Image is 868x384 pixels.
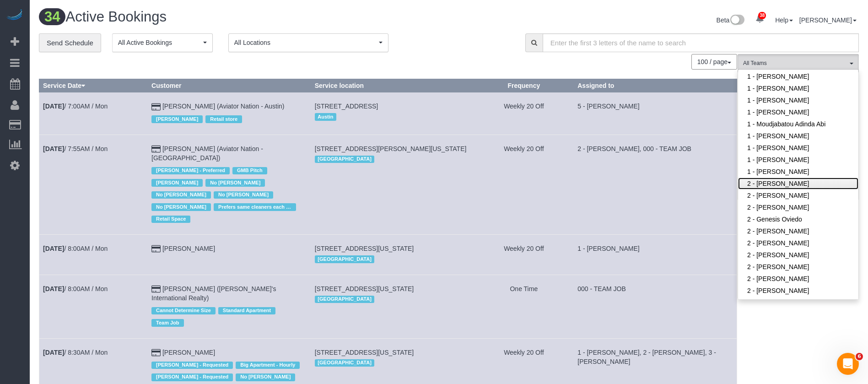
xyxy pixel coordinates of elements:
td: Customer [148,275,311,338]
span: Austin [315,113,336,120]
span: [PERSON_NAME] - Requested [151,373,233,381]
i: Credit Card Payment [151,350,161,356]
a: 1 - Moudjabatou Adinda Abi [738,118,858,130]
td: Schedule date [39,235,148,275]
span: No [PERSON_NAME] [236,373,295,381]
a: [PERSON_NAME] (Aviator Nation - [GEOGRAPHIC_DATA]) [151,145,263,162]
i: Credit Card Payment [151,286,161,292]
a: 38 [751,9,769,29]
input: Enter the first 3 letters of the name to search [543,33,859,52]
a: [PERSON_NAME] [162,245,215,252]
td: Schedule date [39,275,148,338]
button: 100 / page [691,54,737,70]
a: [PERSON_NAME] [799,16,857,24]
a: 1 - [PERSON_NAME] [738,166,858,178]
td: Customer [148,135,311,234]
span: [STREET_ADDRESS] [315,103,378,110]
span: Team Job [151,319,184,326]
a: 2 - [PERSON_NAME] [738,178,858,189]
td: Service location [311,135,474,234]
td: Assigned to [574,92,737,135]
a: Send Schedule [39,33,101,53]
a: 2 - [PERSON_NAME] [738,261,858,273]
span: No [PERSON_NAME] [214,191,273,199]
span: All Active Bookings [118,38,201,47]
span: [PERSON_NAME] [151,115,203,123]
td: Schedule date [39,92,148,135]
div: Location [315,111,470,123]
th: Frequency [474,79,574,92]
td: Service location [311,92,474,135]
td: Customer [148,92,311,135]
img: Automaid Logo [5,9,24,22]
a: [PERSON_NAME] ([PERSON_NAME]'s International Realty) [151,285,276,302]
nav: Pagination navigation [692,54,737,70]
h1: Active Bookings [39,9,442,25]
span: Retail Space [151,216,190,223]
span: All Locations [234,38,377,47]
a: 2 - Genesis Oviedo [738,213,858,225]
td: Assigned to [574,275,737,338]
td: Assigned to [574,135,737,234]
ol: All Teams [738,54,859,68]
span: No [PERSON_NAME] [205,179,265,186]
span: 38 [758,12,766,19]
span: Cannot Determine Size [151,307,216,314]
span: No [PERSON_NAME] [151,203,211,211]
td: Frequency [474,235,574,275]
span: GMB Pitch [232,167,267,174]
span: [GEOGRAPHIC_DATA] [315,156,375,163]
th: Service Date [39,79,148,92]
a: 2 - [PERSON_NAME] [738,297,858,308]
a: 2 - [PERSON_NAME] [738,237,858,249]
a: Beta [717,16,745,24]
th: Assigned to [574,79,737,92]
a: [DATE]/ 7:00AM / Mon [43,103,108,110]
div: Location [315,293,470,305]
td: Frequency [474,92,574,135]
td: Service location [311,275,474,338]
i: Credit Card Payment [151,146,161,152]
a: 1 - [PERSON_NAME] [738,94,858,106]
td: Frequency [474,135,574,234]
a: [DATE]/ 7:55AM / Mon [43,145,108,152]
span: [GEOGRAPHIC_DATA] [315,296,375,303]
span: [STREET_ADDRESS][US_STATE] [315,245,414,252]
span: Retail store [205,115,242,123]
span: All Teams [743,59,847,67]
div: Location [315,253,470,265]
a: 1 - [PERSON_NAME] [738,142,858,154]
a: 2 - [PERSON_NAME] [738,225,858,237]
a: 2 - [PERSON_NAME] [738,285,858,297]
a: [DATE]/ 8:00AM / Mon [43,285,108,292]
button: All Active Bookings [112,33,213,52]
a: 1 - [PERSON_NAME] [738,82,858,94]
ol: All Locations [228,33,388,52]
a: 1 - [PERSON_NAME] [738,106,858,118]
td: Service location [311,235,474,275]
span: 6 [856,353,863,360]
b: [DATE] [43,349,64,356]
a: 1 - [PERSON_NAME] [738,70,858,82]
a: [DATE]/ 8:30AM / Mon [43,349,108,356]
a: 1 - [PERSON_NAME] [738,130,858,142]
span: Big Apartment - Hourly [236,362,300,369]
td: Assigned to [574,235,737,275]
a: 2 - [PERSON_NAME] [738,201,858,213]
b: [DATE] [43,285,64,292]
span: [STREET_ADDRESS][US_STATE] [315,349,414,356]
a: [DATE]/ 8:00AM / Mon [43,245,108,252]
span: [PERSON_NAME] [151,179,203,186]
th: Customer [148,79,311,92]
a: 2 - [PERSON_NAME] [738,249,858,261]
img: New interface [729,15,744,27]
span: [PERSON_NAME] - Preferred [151,167,230,174]
button: All Teams [738,54,859,73]
span: [STREET_ADDRESS][PERSON_NAME][US_STATE] [315,145,467,152]
span: [GEOGRAPHIC_DATA] [315,359,375,367]
i: Credit Card Payment [151,246,161,252]
td: Schedule date [39,135,148,234]
span: [STREET_ADDRESS][US_STATE] [315,285,414,292]
span: Standard Apartment [218,307,275,314]
a: Help [775,16,793,24]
